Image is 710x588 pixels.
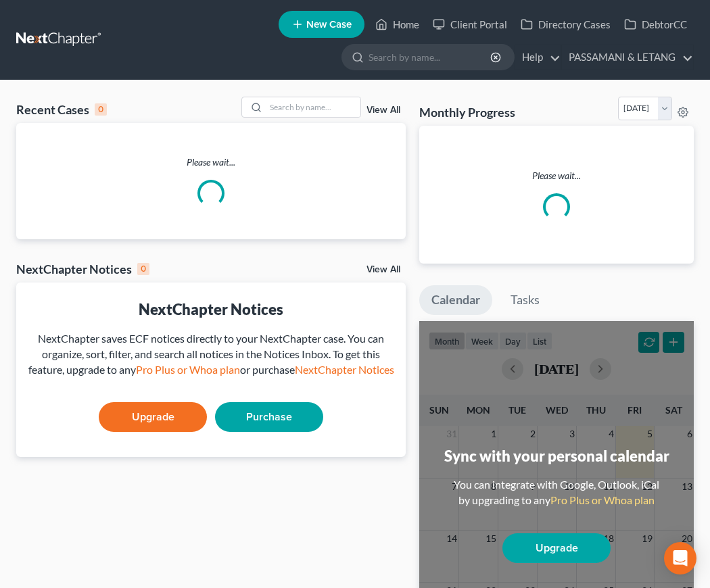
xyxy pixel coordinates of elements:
[27,299,395,320] div: NextChapter Notices
[550,493,655,506] a: Pro Plus or Whoa plan
[515,45,561,70] a: Help
[502,533,611,563] a: Upgrade
[95,103,107,116] div: 0
[419,104,515,120] h3: Monthly Progress
[27,331,395,378] div: NextChapter saves ECF notices directly to your NextChapter case. You can organize, sort, filter, ...
[562,45,693,70] a: PASSAMANI & LETANG
[266,97,360,117] input: Search by name...
[617,12,694,36] a: DebtorCC
[419,285,492,315] a: Calendar
[306,20,352,30] span: New Case
[426,12,514,36] a: Client Portal
[16,155,406,169] p: Please wait...
[16,261,149,277] div: NextChapter Notices
[664,542,696,574] div: Open Intercom Messenger
[295,363,394,376] a: NextChapter Notices
[366,265,400,274] a: View All
[369,12,426,36] a: Home
[444,445,669,466] div: Sync with your personal calendar
[430,169,683,182] p: Please wait...
[137,263,149,275] div: 0
[215,402,323,432] a: Purchase
[514,12,617,36] a: Directory Cases
[366,105,400,115] a: View All
[99,402,207,432] a: Upgrade
[369,45,492,70] input: Search by name...
[16,101,107,118] div: Recent Cases
[448,477,665,508] div: You can integrate with Google, Outlook, iCal by upgrading to any
[136,363,240,376] a: Pro Plus or Whoa plan
[498,285,552,315] a: Tasks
